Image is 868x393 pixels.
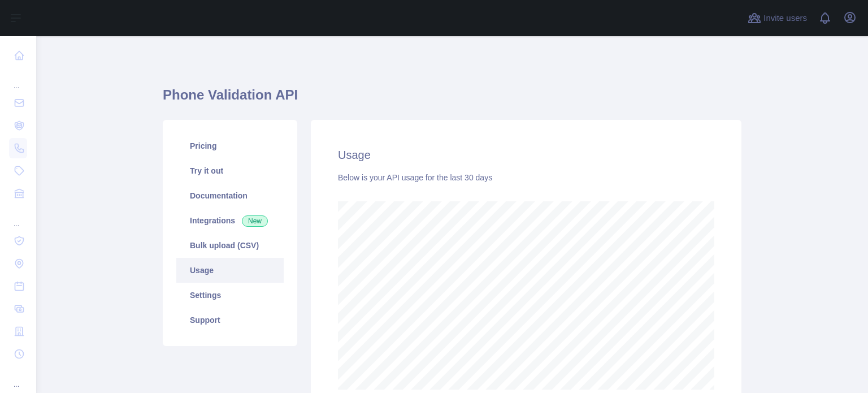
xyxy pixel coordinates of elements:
[9,68,27,90] div: ...
[176,258,284,283] a: Usage
[338,172,714,183] div: Below is your API usage for the last 30 days
[338,147,714,163] h2: Usage
[163,86,741,113] h1: Phone Validation API
[9,366,27,389] div: ...
[242,215,268,227] span: New
[9,206,27,228] div: ...
[763,12,807,25] span: Invite users
[176,158,284,183] a: Try it out
[176,233,284,258] a: Bulk upload (CSV)
[176,208,284,233] a: Integrations New
[176,308,284,332] a: Support
[176,183,284,208] a: Documentation
[176,133,284,158] a: Pricing
[745,9,809,27] button: Invite users
[176,283,284,308] a: Settings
